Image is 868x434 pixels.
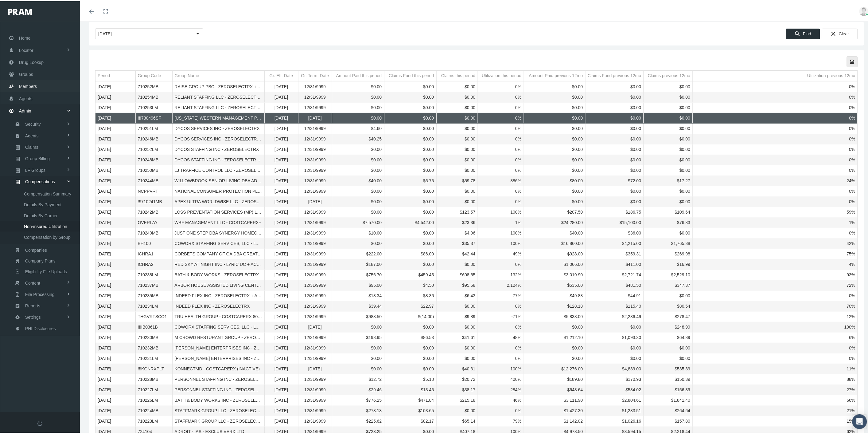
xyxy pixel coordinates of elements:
[135,216,172,227] td: OVERLAY
[172,331,264,342] td: M CROWD RESTURANT GROUP - ZEROSELECTRX + ACA
[693,81,858,91] td: 0%
[822,27,858,38] div: Clear
[135,331,172,342] td: 710230MB
[693,69,858,80] td: Column Utilization previous 12mo
[95,175,135,185] td: [DATE]
[478,216,524,227] td: 1%
[478,91,524,101] td: 0%
[298,112,332,122] td: [DATE]
[264,195,298,206] td: [DATE]
[172,352,264,363] td: [PERSON_NAME] ENTERPRISES INC - ZEROSELECTRX
[95,352,135,363] td: [DATE]
[172,384,264,394] td: PERSONNEL STAFFING INC - ZEROSELECTRX
[478,394,524,404] td: 46%
[264,258,298,269] td: [DATE]
[172,143,264,154] td: DYCOS STAFFING INC - ZEROSELECTRX
[693,258,858,269] td: 4%
[95,415,135,425] td: [DATE]
[95,404,135,415] td: [DATE]
[478,300,524,310] td: 0%
[298,143,332,154] td: 12/31/9999
[298,363,332,373] td: [DATE]
[95,122,135,133] td: [DATE]
[298,269,332,279] td: 12/31/9999
[135,404,172,415] td: 710224MB
[389,72,434,77] div: Claims Fund this period
[264,164,298,175] td: [DATE]
[25,322,56,333] span: PHI Disclosures
[298,321,332,331] td: [DATE]
[172,363,264,373] td: KONNECTMD - COSTCARERX (INACTIVE)
[298,216,332,227] td: 12/31/9999
[478,269,524,279] td: 132%
[172,269,264,279] td: BATH & BODY WORKS - ZEROSELECTRX
[19,55,44,67] span: Drug Lookup
[172,175,264,185] td: WILLOWBROOK SENIOR LIVING DBA ADAVA CARE - ZEROSELECTRX + ACA
[264,394,298,404] td: [DATE]
[298,175,332,185] td: 12/31/9999
[135,206,172,216] td: 710242MB
[95,154,135,164] td: [DATE]
[478,112,524,122] td: 0%
[693,321,858,331] td: 100%
[478,206,524,216] td: 100%
[95,331,135,342] td: [DATE]
[478,143,524,154] td: 0%
[264,352,298,363] td: [DATE]
[693,154,858,164] td: 0%
[298,384,332,394] td: 12/31/9999
[135,290,172,300] td: 710235MB
[436,69,478,80] td: Column Claims this period
[172,185,264,195] td: NATIONAL CONSUMER PROTECTION PLAN - ACUTERX
[478,154,524,164] td: 0%
[478,321,524,331] td: 0%
[172,415,264,425] td: STAFFMARK GROUP LLC - ZEROSELECTRX
[693,394,858,404] td: 66%
[95,237,135,248] td: [DATE]
[135,122,172,133] td: 710251LM
[478,373,524,384] td: 400%
[529,72,583,77] div: Amount Paid previous 12mo
[25,288,55,298] span: File Processing
[441,72,475,77] div: Claims this period
[19,92,33,103] span: Agents
[264,331,298,342] td: [DATE]
[135,185,172,195] td: NCPPVRT
[95,310,135,321] td: [DATE]
[172,69,264,80] td: Column Group Name
[172,154,264,164] td: DYCOS STAFFING INC - ZEROSELECTRX + ACA
[135,101,172,112] td: 710253LM
[95,227,135,237] td: [DATE]
[172,112,264,122] td: [US_STATE] WESTERN MANAGEMENT PARTNERS LP - MB (INACTIVE)
[298,290,332,300] td: 12/31/9999
[693,133,858,143] td: 0%
[172,290,264,300] td: INDEED FLEX INC - ZEROSELECTRX + ACA
[135,342,172,352] td: 710232MB
[19,79,37,91] span: Members
[25,152,50,163] span: Group Billing
[332,69,384,80] td: Column Amount Paid this period
[478,258,524,269] td: 0%
[135,321,172,331] td: !!!IB0361B
[847,55,858,66] div: Export all data to Excel
[264,384,298,394] td: [DATE]
[95,195,135,206] td: [DATE]
[693,122,858,133] td: 0%
[478,69,524,80] td: Column Utilization this period
[478,248,524,258] td: 49%
[24,220,67,231] span: Non-insured Utilization
[95,133,135,143] td: [DATE]
[478,352,524,363] td: 0%
[808,72,855,77] div: Utilization previous 12mo
[172,122,264,133] td: DYCOS SERVICES INC - ZEROSELECTRX
[298,206,332,216] td: 12/31/9999
[172,237,264,248] td: COWORX STAFFING SERVICES, LLC - LYRIC URGENT CARE + ACUTE RX + ACA
[588,72,641,77] div: Claims Fund previous 12mo
[25,299,40,310] span: Reports
[19,43,33,55] span: Locator
[298,373,332,384] td: 12/31/9999
[264,342,298,352] td: [DATE]
[95,269,135,279] td: [DATE]
[193,27,203,38] div: Select
[298,164,332,175] td: 12/31/9999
